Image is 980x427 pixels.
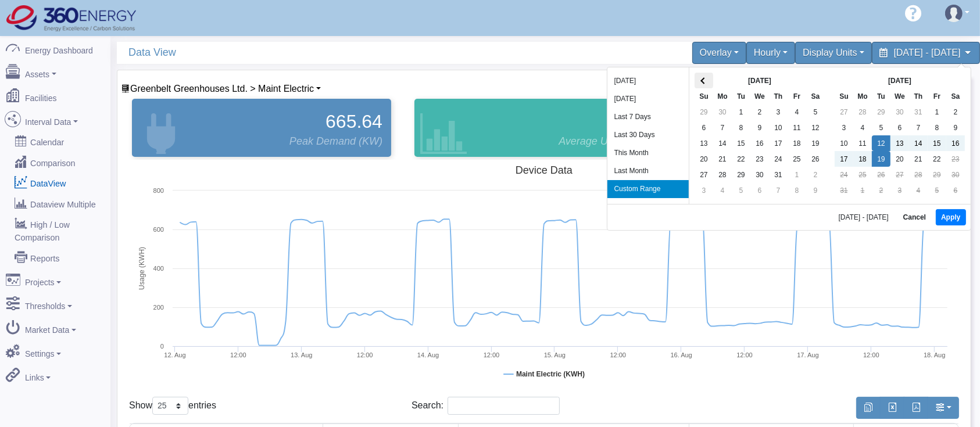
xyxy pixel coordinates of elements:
td: 31 [909,104,928,120]
td: 13 [890,135,909,151]
th: Su [835,88,853,104]
label: Show entries [129,397,216,415]
th: Tu [872,88,890,104]
td: 6 [695,120,713,135]
td: 21 [909,151,928,167]
th: Sa [946,88,965,104]
td: 22 [928,151,946,167]
td: 30 [890,104,909,120]
li: [DATE] [607,72,689,90]
td: 10 [835,135,853,151]
tspan: 16. Aug [671,351,692,358]
td: 1 [732,104,750,120]
td: 8 [732,120,750,135]
td: 27 [695,167,713,182]
text: 12:00 [863,351,879,358]
td: 3 [695,182,713,198]
td: 31 [769,167,788,182]
td: 1 [928,104,946,120]
div: Overlay [692,42,746,64]
td: 26 [872,167,890,182]
td: 26 [806,151,825,167]
text: 12:00 [357,351,373,358]
td: 30 [713,104,732,120]
td: 8 [788,182,806,198]
td: 29 [872,104,890,120]
td: 9 [806,182,825,198]
td: 12 [872,135,890,151]
td: 20 [890,151,909,167]
td: 1 [853,182,872,198]
td: 5 [872,120,890,135]
td: 24 [835,167,853,182]
text: 200 [153,304,164,311]
td: 14 [909,135,928,151]
th: Th [769,88,788,104]
text: 800 [153,187,164,194]
td: 4 [853,120,872,135]
td: 16 [750,135,769,151]
td: 29 [695,104,713,120]
button: Show/Hide Columns [928,397,959,419]
select: Showentries [152,397,188,415]
td: 4 [713,182,732,198]
li: Last Month [607,162,689,180]
td: 10 [769,120,788,135]
td: 21 [713,151,732,167]
button: Export to Excel [880,397,904,419]
th: We [890,88,909,104]
td: 2 [872,182,890,198]
td: 16 [946,135,965,151]
span: Device List [130,84,314,94]
td: 24 [769,151,788,167]
td: 9 [946,120,965,135]
tspan: 13. Aug [291,351,312,358]
td: 11 [788,120,806,135]
td: 23 [750,151,769,167]
th: [DATE] [713,73,806,88]
button: Copy to clipboard [856,397,881,419]
td: 7 [769,182,788,198]
td: 5 [928,182,946,198]
span: Data View [128,42,550,63]
td: 4 [909,182,928,198]
span: 665.64 [326,107,382,135]
span: Average Usage (KWH) [559,134,665,149]
td: 3 [769,104,788,120]
text: 400 [153,265,164,272]
div: Hourly [746,42,795,64]
tspan: 14. Aug [417,351,439,358]
td: 27 [835,104,853,120]
td: 22 [732,151,750,167]
td: 4 [788,104,806,120]
td: 7 [713,120,732,135]
th: We [750,88,769,104]
text: 12:00 [610,351,627,358]
td: 17 [769,135,788,151]
text: 12:00 [736,351,753,358]
td: 1 [788,167,806,182]
td: 20 [695,151,713,167]
label: Search: [412,397,560,415]
th: Sa [806,88,825,104]
td: 25 [788,151,806,167]
div: Display Units [795,42,871,64]
td: 28 [853,104,872,120]
button: Generate PDF [904,397,928,419]
tspan: Device Data [516,164,573,176]
td: 19 [806,135,825,151]
td: 29 [732,167,750,182]
text: 0 [160,343,164,350]
td: 18 [853,151,872,167]
tspan: 18. Aug [924,351,945,358]
th: Fr [928,88,946,104]
th: Su [695,88,713,104]
tspan: Usage (KWH) [138,247,146,290]
button: Cancel [898,209,931,225]
input: Search: [448,397,560,415]
li: Last 7 Days [607,108,689,126]
td: 9 [750,120,769,135]
td: 7 [909,120,928,135]
td: 18 [788,135,806,151]
text: 600 [153,226,164,233]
